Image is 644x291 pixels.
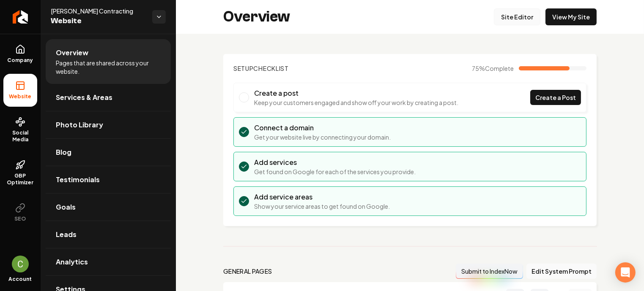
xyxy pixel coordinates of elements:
[3,110,37,150] a: Social Media
[46,111,171,138] a: Photo Library
[615,262,636,283] div: Open Intercom Messenger
[254,192,390,202] h3: Add service areas
[12,256,29,272] button: Open user button
[51,7,145,15] span: [PERSON_NAME] Contracting
[11,216,30,222] span: SEO
[56,175,100,185] span: Testimonials
[46,84,171,111] a: Services & Areas
[56,59,161,75] span: Pages that are shared across your website.
[46,139,171,166] a: Blog
[535,93,576,102] span: Create a Post
[3,38,37,70] a: Company
[456,264,523,279] button: Submit to IndexNow
[13,10,28,24] img: Rebolt Logo
[9,276,32,283] span: Account
[56,120,103,130] span: Photo Library
[254,202,390,210] p: Show your service areas to get found on Google.
[254,133,391,141] p: Get your website live by connecting your domain.
[254,123,391,133] h3: Connect a domain
[4,57,37,64] span: Company
[254,98,458,107] p: Keep your customers engaged and show off your work by creating a post.
[223,8,290,25] h2: Overview
[46,221,171,248] a: Leads
[56,147,71,157] span: Blog
[526,264,597,279] button: Edit System Prompt
[494,8,540,25] a: Site Editor
[12,256,29,272] img: Candela Corradin
[254,88,458,98] h3: Create a post
[56,202,76,212] span: Goals
[472,64,514,73] span: 75 %
[51,15,145,27] span: Website
[3,172,37,186] span: GBP Optimizer
[46,248,171,275] a: Analytics
[223,267,272,275] h2: general pages
[254,157,416,167] h3: Add services
[46,194,171,221] a: Goals
[56,229,77,240] span: Leads
[233,64,289,73] h2: Checklist
[530,90,581,105] a: Create a Post
[485,65,514,72] span: Complete
[6,93,35,100] span: Website
[56,48,88,58] span: Overview
[3,153,37,193] a: GBP Optimizer
[3,196,37,229] button: SEO
[233,65,254,72] span: Setup
[254,167,416,176] p: Get found on Google for each of the services you provide.
[545,8,597,25] a: View My Site
[46,166,171,193] a: Testimonials
[3,129,37,143] span: Social Media
[56,257,88,267] span: Analytics
[56,92,112,102] span: Services & Areas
